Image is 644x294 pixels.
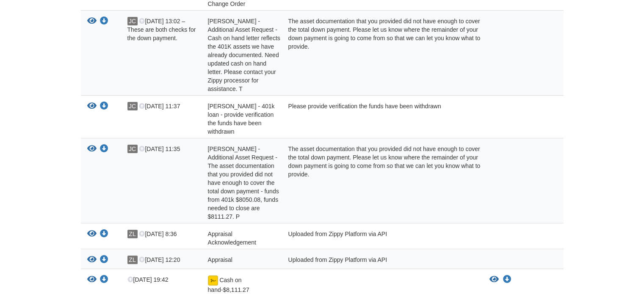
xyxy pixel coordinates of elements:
span: [DATE] 8:36 [139,231,177,237]
span: [DATE] 11:37 [139,103,180,110]
span: JC [127,145,138,153]
button: View Appraisal Acknowledgement [87,230,97,239]
button: View Gail Wrona - Additional Asset Request - Cash on hand letter reflects the 401K assets we have... [87,17,97,26]
span: ZL [127,256,138,264]
span: [PERSON_NAME] - Additional Asset Request - Cash on hand letter reflects the 401K assets we have a... [208,18,280,92]
span: Appraisal Acknowledgement [208,231,256,246]
span: [DATE] 19:42 [127,276,169,283]
a: Download Cash on hand-$8,111.27 [503,276,511,283]
div: Uploaded from Zippy Platform via API [282,230,483,247]
div: The asset documentation that you provided did not have enough to cover the total down payment. Pl... [282,145,483,221]
span: [DATE] 13:02 – These are both checks for the down payment. [127,18,196,41]
button: View Cash on hand-$8,111.27 [489,275,499,284]
a: Download Appraisal [100,257,108,264]
a: Download Cash on hand-$8,111.27 [100,277,108,283]
a: Download Gail Wrona - Additional Asset Request - Cash on hand letter reflects the 401K assets we ... [100,18,108,25]
a: Download Appraisal Acknowledgement [100,231,108,238]
a: Download Gail Wrona - Additional Asset Request - The asset documentation that you provided did no... [100,146,108,153]
button: View Appraisal [87,256,97,264]
span: ZL [127,230,138,238]
a: Download Jennifer Carr - 401k loan - provide verification the funds have been withdrawn [100,103,108,110]
div: The asset documentation that you provided did not have enough to cover the total down payment. Pl... [282,17,483,93]
div: Please provide verification the funds have been withdrawn [282,102,483,136]
span: JC [127,102,138,110]
span: [DATE] 11:35 [139,146,180,152]
button: View Gail Wrona - Additional Asset Request - The asset documentation that you provided did not ha... [87,145,97,154]
img: Document fully signed [208,275,218,286]
button: View Cash on hand-$8,111.27 [87,275,97,284]
button: View Jennifer Carr - 401k loan - provide verification the funds have been withdrawn [87,102,97,111]
span: [PERSON_NAME] - 401k loan - provide verification the funds have been withdrawn [208,103,275,135]
span: [DATE] 12:20 [139,256,180,263]
span: Appraisal [208,256,232,263]
span: JC [127,17,138,25]
div: Uploaded from Zippy Platform via API [282,256,483,267]
span: [PERSON_NAME] - Additional Asset Request - The asset documentation that you provided did not have... [208,146,279,220]
span: Cash on hand-$8,111.27 [208,277,249,293]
